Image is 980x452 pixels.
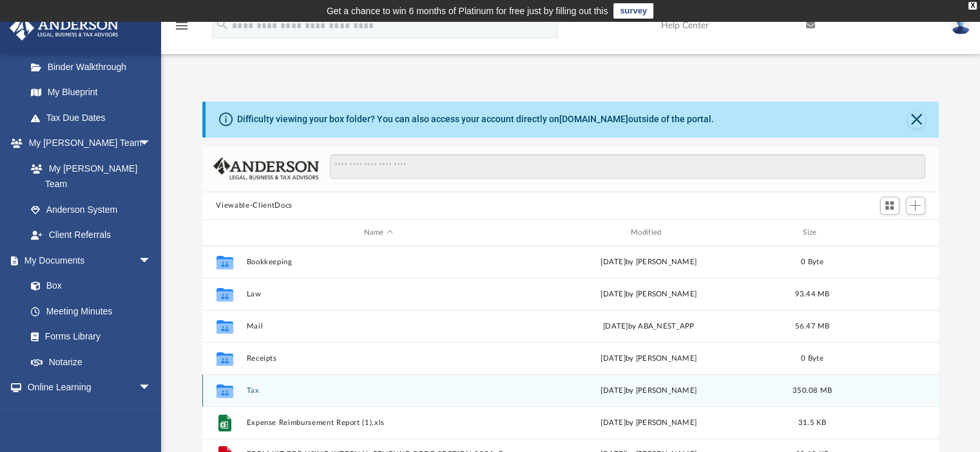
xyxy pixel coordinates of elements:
[516,227,781,239] div: Modified
[968,2,977,10] div: close
[139,375,164,401] span: arrow_drop_down
[516,417,780,429] div: [DATE] by [PERSON_NAME]
[18,54,171,80] a: Binder Walkthrough
[18,324,158,350] a: Forms Library
[880,197,899,215] button: Switch to Grid View
[246,290,510,298] button: Law
[207,227,240,239] div: id
[215,17,229,32] i: search
[9,375,164,401] a: Online Learningarrow_drop_down
[139,248,164,274] span: arrow_drop_down
[18,298,164,324] a: Meeting Minutes
[18,222,164,248] a: Client Referrals
[516,257,780,268] div: [DATE] by [PERSON_NAME]
[516,321,780,332] div: [DATE] by ABA_NEST_APP
[794,291,829,298] span: 93.44 MB
[792,387,831,394] span: 350.08 MB
[327,3,608,19] div: Get a chance to win 6 months of Platinum for free just by filling out this
[216,200,292,212] button: Viewable-ClientDocs
[794,323,829,330] span: 56.47 MB
[18,197,164,222] a: Anderson System
[907,111,925,129] button: Close
[246,354,510,363] button: Receipts
[613,3,653,19] a: survey
[843,227,934,239] div: id
[18,105,171,131] a: Tax Due Dates
[139,131,164,157] span: arrow_drop_down
[9,248,164,273] a: My Documentsarrow_drop_down
[906,197,925,215] button: Add
[516,385,780,397] div: [DATE] by [PERSON_NAME]
[559,114,628,124] a: [DOMAIN_NAME]
[174,18,189,33] i: menu
[237,113,714,126] div: Difficulty viewing your box folder? You can also access your account directly on outside of the p...
[246,322,510,330] button: Mail
[246,258,510,266] button: Bookkeeping
[801,258,823,266] span: 0 Byte
[330,154,925,179] input: Search files and folders
[246,386,510,395] button: Tax
[18,273,158,299] a: Box
[246,419,510,427] button: Expense Reimbursement Report (1).xls
[18,80,164,105] a: My Blueprint
[798,419,826,426] span: 31.5 KB
[174,24,189,33] a: menu
[6,15,122,41] img: Anderson Advisors Platinum Portal
[9,131,164,156] a: My [PERSON_NAME] Teamarrow_drop_down
[245,227,510,239] div: Name
[18,156,158,197] a: My [PERSON_NAME] Team
[18,349,164,375] a: Notarize
[801,355,823,362] span: 0 Byte
[951,16,970,35] img: User Pic
[516,353,780,365] div: [DATE] by [PERSON_NAME]
[18,400,164,426] a: Courses
[786,227,838,239] div: Size
[516,289,780,300] div: [DATE] by [PERSON_NAME]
